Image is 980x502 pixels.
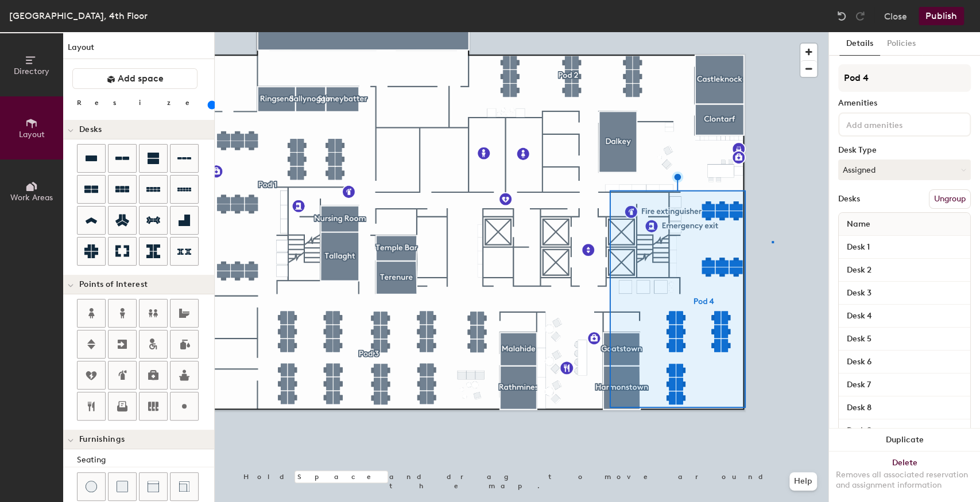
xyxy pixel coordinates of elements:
[77,472,106,501] button: Stool
[838,146,971,155] div: Desk Type
[841,239,968,255] input: Unnamed desk
[929,189,971,209] button: Ungroup
[841,400,968,416] input: Unnamed desk
[841,262,968,278] input: Unnamed desk
[148,481,159,492] img: Couch (middle)
[884,7,907,25] button: Close
[841,331,968,347] input: Unnamed desk
[139,472,168,501] button: Couch (middle)
[841,285,968,301] input: Unnamed desk
[836,470,973,491] div: Removes all associated reservation and assignment information
[79,435,125,444] span: Furnishings
[841,308,968,324] input: Unnamed desk
[79,125,102,134] span: Desks
[841,354,968,370] input: Unnamed desk
[838,194,860,204] div: Desks
[9,9,148,23] div: [GEOGRAPHIC_DATA], 4th Floor
[118,73,164,84] span: Add space
[77,98,204,107] div: Resize
[844,117,947,131] input: Add amenities
[170,472,199,501] button: Couch (corner)
[86,481,97,492] img: Stool
[854,10,866,22] img: Redo
[789,472,817,491] button: Help
[829,429,980,452] button: Duplicate
[838,159,971,180] button: Assigned
[117,481,128,492] img: Cushion
[841,377,968,393] input: Unnamed desk
[919,7,964,25] button: Publish
[77,454,214,466] div: Seating
[19,130,45,139] span: Layout
[63,41,214,59] h1: Layout
[880,32,923,56] button: Policies
[839,32,880,56] button: Details
[829,452,980,502] button: DeleteRemoves all associated reservation and assignment information
[79,280,148,289] span: Points of Interest
[836,10,847,22] img: Undo
[108,472,137,501] button: Cushion
[72,68,197,89] button: Add space
[841,214,876,235] span: Name
[14,67,49,76] span: Directory
[179,481,190,492] img: Couch (corner)
[841,423,968,439] input: Unnamed desk
[10,193,53,203] span: Work Areas
[838,99,971,108] div: Amenities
